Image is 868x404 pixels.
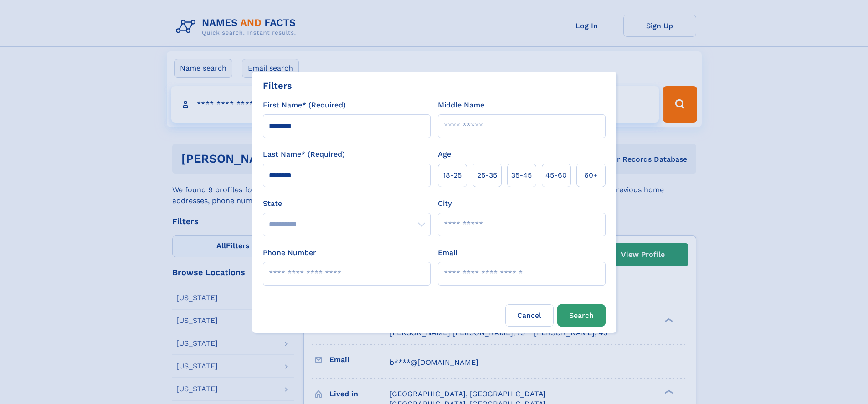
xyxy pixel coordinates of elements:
label: City [438,198,452,209]
label: First Name* (Required) [263,100,346,111]
span: 45‑60 [545,170,567,181]
span: 25‑35 [477,170,497,181]
label: Cancel [505,304,554,327]
button: Search [557,304,606,327]
span: 35‑45 [511,170,532,181]
label: Phone Number [263,247,316,258]
label: Age [438,149,451,160]
label: Email [438,247,457,258]
span: 18‑25 [443,170,462,181]
label: Last Name* (Required) [263,149,345,160]
span: 60+ [584,170,598,181]
label: State [263,198,431,209]
label: Middle Name [438,100,484,111]
div: Filters [263,79,292,92]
